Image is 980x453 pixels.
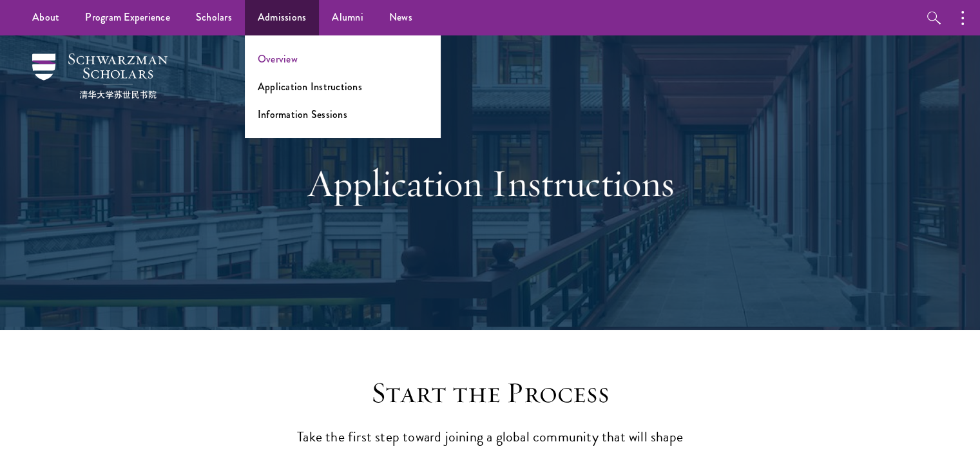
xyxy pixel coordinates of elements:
[258,79,362,94] a: Application Instructions
[32,53,168,99] img: Schwarzman Scholars
[258,52,298,66] a: Overview
[268,160,713,206] h1: Application Instructions
[291,375,690,411] h2: Start the Process
[258,107,347,122] a: Information Sessions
